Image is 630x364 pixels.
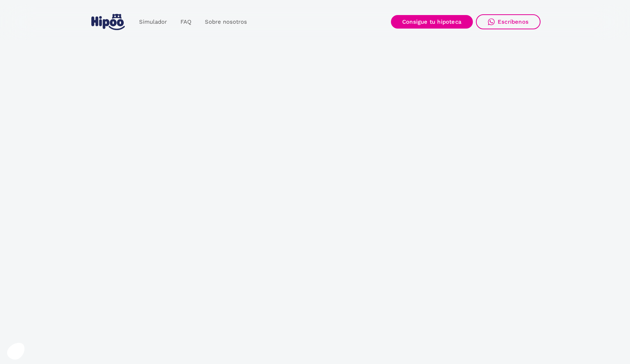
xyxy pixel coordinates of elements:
a: Escríbenos [476,14,541,29]
a: home [89,11,126,33]
div: Escríbenos [498,18,529,25]
a: Simulador [132,15,174,29]
a: FAQ [174,15,198,29]
a: Sobre nosotros [198,15,254,29]
a: Consigue tu hipoteca [391,15,473,29]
